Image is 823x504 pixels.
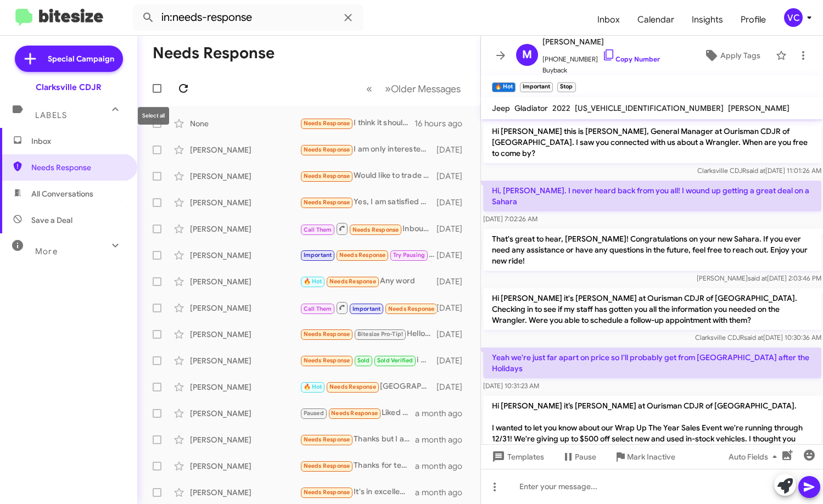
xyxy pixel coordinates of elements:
[542,35,660,48] span: [PERSON_NAME]
[436,171,472,182] div: [DATE]
[300,275,436,288] div: Any word
[329,278,376,285] span: Needs Response
[605,447,684,467] button: Mark Inactive
[190,250,300,261] div: [PERSON_NAME]
[683,4,732,36] a: Insights
[436,144,472,155] div: [DATE]
[300,407,415,419] div: Liked “Thank you for the update.”
[300,460,415,472] div: Thanks for texting us. We will be with you shortly. In the meantime, you can use this link to sav...
[520,82,553,92] small: Important
[388,305,435,312] span: Needs Response
[304,146,350,153] span: Needs Response
[492,82,516,92] small: 🔥 Hot
[366,82,372,96] span: «
[35,247,58,256] span: More
[514,103,548,113] span: Gladiator
[436,355,472,366] div: [DATE]
[557,82,575,92] small: Stop
[300,328,436,340] div: Hello [PERSON_NAME], I asked the team for a pre purchase inspection. But never heard back. I can'...
[415,487,471,498] div: a month ago
[352,305,381,312] span: Important
[436,197,472,208] div: [DATE]
[490,447,544,467] span: Templates
[190,303,300,313] div: [PERSON_NAME]
[190,382,300,393] div: [PERSON_NAME]
[300,222,436,236] div: Inbound Call
[391,83,461,95] span: Older Messages
[483,382,539,390] span: [DATE] 10:31:23 AM
[542,65,660,76] span: Buyback
[36,82,102,93] div: Clarksville CDJR
[339,251,386,259] span: Needs Response
[732,4,775,36] a: Profile
[627,447,675,467] span: Mark Inactive
[415,118,472,129] div: 16 hours ago
[629,4,683,36] a: Calendar
[300,380,436,393] div: [GEOGRAPHIC_DATA]
[575,447,596,467] span: Pause
[190,171,300,182] div: [PERSON_NAME]
[436,303,472,313] div: [DATE]
[747,274,766,282] span: said at
[575,103,724,113] span: [US_VEHICLE_IDENTIFICATION_NUMBER]
[378,77,467,100] button: Next
[729,447,781,467] span: Auto Fields
[190,487,300,498] div: [PERSON_NAME]
[483,288,821,330] p: Hi [PERSON_NAME] it's [PERSON_NAME] at Ourisman CDJR of [GEOGRAPHIC_DATA]. Checking in to see if ...
[746,166,765,175] span: said at
[693,46,770,65] button: Apply Tags
[728,103,790,113] span: [PERSON_NAME]
[300,301,436,315] div: What steps
[133,4,363,31] input: Search
[190,118,300,129] div: None
[552,103,570,113] span: 2022
[436,329,472,340] div: [DATE]
[415,434,471,445] div: a month ago
[304,278,322,285] span: 🔥 Hot
[190,197,300,208] div: [PERSON_NAME]
[415,408,471,419] div: a month ago
[522,46,532,64] span: M
[483,348,821,378] p: Yeah we're just far apart on price so I'll probably get from [GEOGRAPHIC_DATA] after the Holidays
[393,251,425,259] span: Try Pausing
[304,410,324,417] span: Paused
[31,215,72,226] span: Save a Deal
[31,188,93,199] span: All Conversations
[483,396,821,481] p: Hi [PERSON_NAME] it’s [PERSON_NAME] at Ourisman CDJR of [GEOGRAPHIC_DATA]. I wanted to let you kn...
[720,46,760,65] span: Apply Tags
[329,383,376,390] span: Needs Response
[304,331,350,338] span: Needs Response
[357,357,370,364] span: Sold
[31,162,125,173] span: Needs Response
[377,357,413,364] span: Sold Verified
[436,382,472,393] div: [DATE]
[492,103,510,113] span: Jeep
[190,329,300,340] div: [PERSON_NAME]
[304,251,332,259] span: Important
[304,172,350,180] span: Needs Response
[190,276,300,287] div: [PERSON_NAME]
[153,44,275,62] h1: Needs Response
[553,447,605,467] button: Pause
[483,121,821,163] p: Hi [PERSON_NAME] this is [PERSON_NAME], General Manager at Ourisman CDJR of [GEOGRAPHIC_DATA]. I ...
[743,333,763,341] span: said at
[31,136,125,147] span: Inbox
[784,8,803,27] div: VC
[304,462,350,469] span: Needs Response
[483,181,821,211] p: Hi, [PERSON_NAME]. I never heard back from you all! I wound up getting a great deal on a Sahara
[300,117,415,130] div: I think it should be entitled to my oil change and car rotation. Unfortunately it expired with it...
[589,4,629,36] a: Inbox
[602,55,660,63] a: Copy Number
[775,8,811,27] button: VC
[304,357,350,364] span: Needs Response
[360,77,467,100] nav: Page navigation example
[697,166,821,175] span: Clarksville CDJR [DATE] 11:01:26 AM
[385,82,391,96] span: »
[300,486,415,499] div: It's in excellent condition and has 21,000 miles. No issues. If you could give me a range, I'd li...
[190,144,300,155] div: [PERSON_NAME]
[138,107,169,125] div: Select all
[695,333,821,341] span: Clarksville CDJR [DATE] 10:30:36 AM
[190,434,300,445] div: [PERSON_NAME]
[190,355,300,366] div: [PERSON_NAME]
